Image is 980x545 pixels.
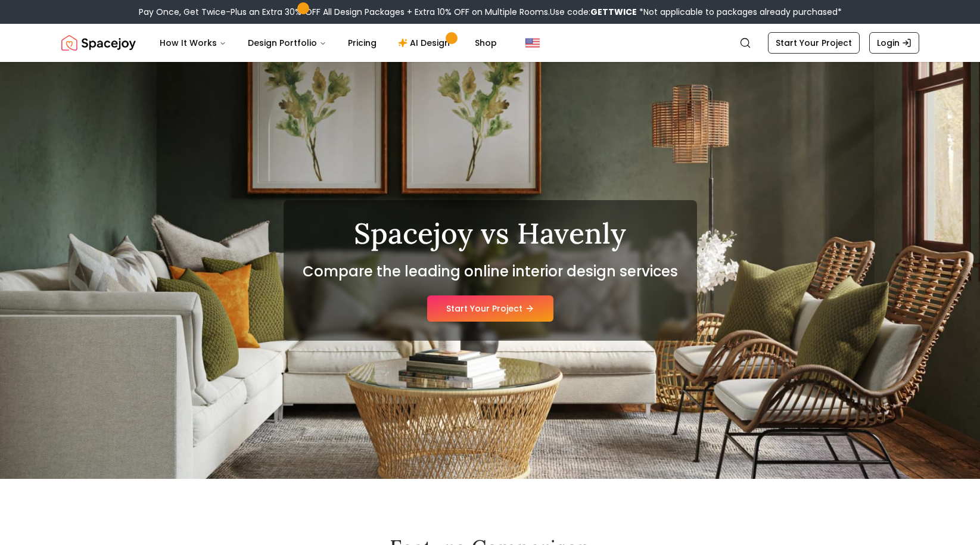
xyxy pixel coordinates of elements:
a: Start Your Project [427,295,553,322]
img: Spacejoy Logo [61,31,136,55]
button: Design Portfolio [238,31,336,55]
button: How It Works [150,31,236,55]
h1: Spacejoy vs Havenly [303,219,678,248]
a: Pricing [338,31,386,55]
a: Start Your Project [768,32,860,54]
nav: Global [61,24,919,62]
img: United States [525,36,540,50]
span: Use code: [550,6,637,18]
a: AI Design [388,31,463,55]
h2: Compare the leading online interior design services [303,262,678,281]
a: Login [869,32,919,54]
a: Spacejoy [61,31,136,55]
nav: Main [150,31,506,55]
div: Pay Once, Get Twice-Plus an Extra 30% OFF All Design Packages + Extra 10% OFF on Multiple Rooms. [139,6,842,18]
a: Shop [465,31,506,55]
span: *Not applicable to packages already purchased* [637,6,842,18]
b: GETTWICE [590,6,637,18]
